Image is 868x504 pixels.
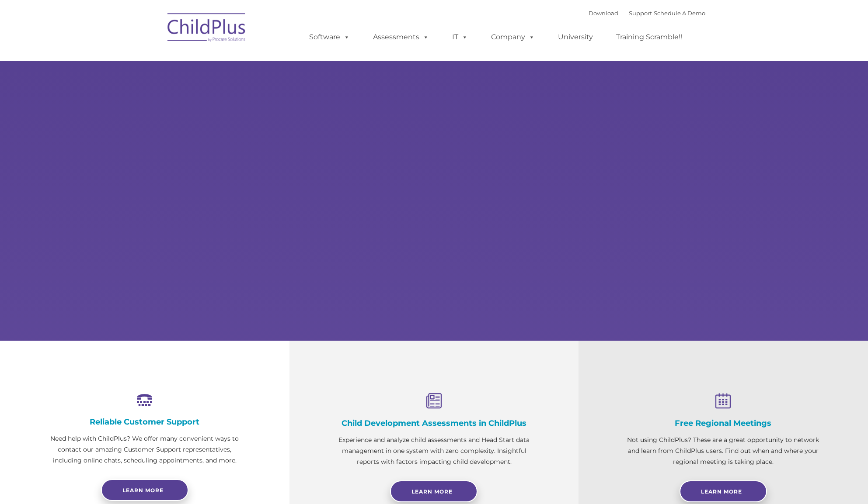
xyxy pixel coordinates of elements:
[589,10,618,17] a: Download
[622,418,824,428] h4: Free Regional Meetings
[589,10,705,17] font: |
[364,28,438,46] a: Assessments
[163,7,251,51] img: ChildPlus by Procare Solutions
[680,480,767,502] a: Learn More
[122,487,164,494] span: Learn more
[549,28,602,46] a: University
[333,418,535,428] h4: Child Development Assessments in ChildPlus
[607,28,691,46] a: Training Scramble!!
[333,435,535,467] p: Experience and analyze child assessments and Head Start data management in one system with zero c...
[44,433,246,466] p: Need help with ChildPlus? We offer many convenient ways to contact our amazing Customer Support r...
[701,488,742,495] span: Learn More
[654,10,705,17] a: Schedule A Demo
[390,480,478,502] a: Learn More
[482,28,544,46] a: Company
[411,488,453,495] span: Learn More
[622,435,824,467] p: Not using ChildPlus? These are a great opportunity to network and learn from ChildPlus users. Fin...
[629,10,652,17] a: Support
[443,28,477,46] a: IT
[44,417,246,427] h4: Reliable Customer Support
[101,479,188,501] a: Learn more
[300,28,359,46] a: Software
